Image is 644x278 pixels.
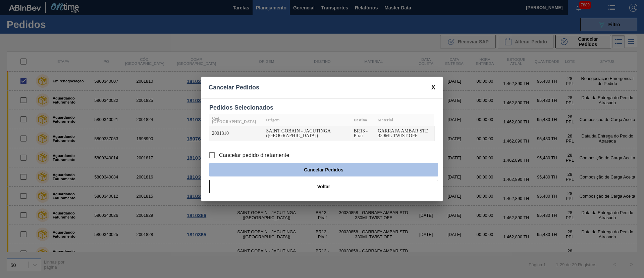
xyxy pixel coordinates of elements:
td: SAINT GOBAIN - JACUTINGA ([GEOGRAPHIC_DATA]) [263,126,351,141]
th: Destino [351,114,375,126]
span: Cancelar Pedidos [209,84,259,91]
td: BR13 - Piraí [351,126,375,141]
button: Voltar [209,180,438,193]
span: Cancelar pedido diretamente [219,151,289,159]
th: Origem [263,114,351,126]
div: Pedidos Selecionados [209,104,435,111]
th: Cód. [GEOGRAPHIC_DATA] [209,114,263,126]
td: 2001810 [209,126,263,141]
th: Material [375,114,435,126]
td: GARRAFA AMBAR STD 330ML TWIST OFF [375,126,435,141]
button: Cancelar Pedidos [209,163,438,176]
